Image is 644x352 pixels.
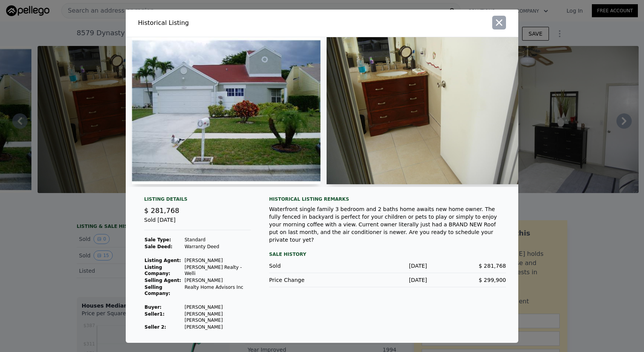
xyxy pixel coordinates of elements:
[184,311,251,324] td: [PERSON_NAME] [PERSON_NAME]
[184,257,251,264] td: [PERSON_NAME]
[144,216,251,230] div: Sold [DATE]
[269,250,506,259] div: Sale History
[144,196,251,205] div: Listing Details
[269,276,348,284] div: Price Change
[184,324,251,331] td: [PERSON_NAME]
[145,324,166,330] strong: Seller 2:
[145,237,171,242] strong: Sale Type:
[145,278,181,283] strong: Selling Agent:
[479,277,506,283] span: $ 299,900
[269,196,506,202] div: Historical Listing remarks
[184,284,251,297] td: Realty Home Advisors Inc
[145,305,161,310] strong: Buyer :
[184,304,251,311] td: [PERSON_NAME]
[327,37,523,184] img: Property Img
[145,265,170,276] strong: Listing Company:
[269,205,506,244] div: Waterfront single family 3 bedroom and 2 baths home awaits new home owner. The fully fenced in ba...
[145,311,164,317] strong: Seller 1 :
[145,244,172,249] strong: Sale Deed:
[132,37,320,184] img: Property Img
[145,258,181,263] strong: Listing Agent:
[144,206,179,214] span: $ 281,768
[479,263,506,269] span: $ 281,768
[348,276,427,284] div: [DATE]
[269,262,348,270] div: Sold
[138,18,319,28] div: Historical Listing
[145,285,170,296] strong: Selling Company:
[348,262,427,270] div: [DATE]
[184,264,251,277] td: [PERSON_NAME] Realty - Welli
[184,277,251,284] td: [PERSON_NAME]
[184,243,251,250] td: Warranty Deed
[184,236,251,243] td: Standard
